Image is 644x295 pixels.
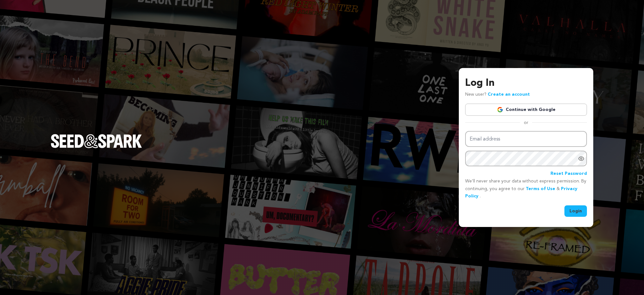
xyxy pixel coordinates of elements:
[465,104,587,116] a: Continue with Google
[578,155,584,162] a: Show password as plain text. Warning: this will display your password on the screen.
[465,91,530,99] p: New user?
[51,134,142,148] img: Seed&Spark Logo
[465,131,587,147] input: Email address
[520,120,532,126] span: or
[488,92,530,97] a: Create an account
[465,178,587,200] p: We’ll never share your data without express permission. By continuing, you agree to our & .
[51,134,142,161] a: Seed&Spark Homepage
[526,187,555,191] a: Terms of Use
[550,170,587,178] a: Reset Password
[497,106,503,113] img: Google logo
[465,76,587,91] h3: Log In
[564,205,587,217] button: Login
